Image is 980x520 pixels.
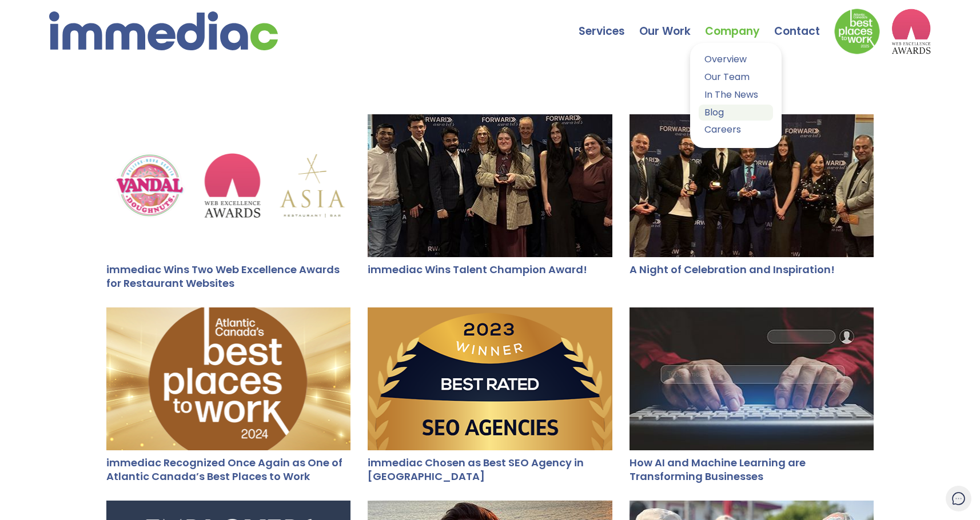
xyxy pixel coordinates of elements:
[699,51,773,68] a: Overview
[630,455,806,483] a: How AI and Machine Learning are Transforming Businesses
[699,87,773,103] a: In The News
[834,9,880,54] img: Down
[49,11,278,50] img: immediac
[891,9,931,54] img: logo2_wea_nobg.webp
[705,3,774,43] a: Company
[774,3,834,43] a: Contact
[368,455,584,483] a: immediac Chosen as Best SEO Agency in [GEOGRAPHIC_DATA]
[639,3,705,43] a: Our Work
[699,69,773,86] a: Our Team
[368,262,587,277] a: immediac Wins Talent Champion Award!
[106,455,342,483] a: immediac Recognized Once Again as One of Atlantic Canada’s Best Places to Work
[579,3,639,43] a: Services
[106,262,340,290] a: immediac Wins Two Web Excellence Awards for Restaurant Websites
[699,105,773,121] a: Blog
[699,122,773,138] a: Careers
[630,262,835,277] a: A Night of Celebration and Inspiration!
